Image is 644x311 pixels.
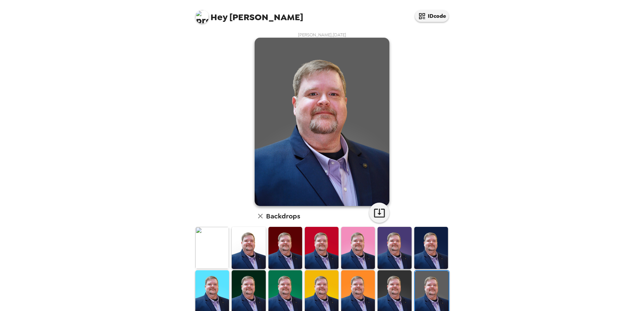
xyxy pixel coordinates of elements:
[195,227,229,269] img: Original
[298,32,346,38] span: [PERSON_NAME] , [DATE]
[255,38,389,206] img: user
[266,211,300,221] h6: Backdrops
[211,11,227,23] span: Hey
[415,10,449,22] button: IDcode
[195,7,303,22] span: [PERSON_NAME]
[195,10,209,24] img: profile pic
